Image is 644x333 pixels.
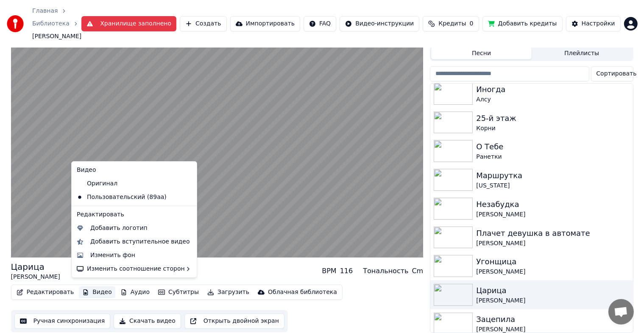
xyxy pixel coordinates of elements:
button: Видео [79,286,115,298]
button: Кредиты0 [423,16,479,31]
button: Видео-инструкции [340,16,419,31]
div: Настройки [582,20,615,28]
button: Плейлисты [532,47,632,59]
nav: breadcrumb [32,7,81,41]
button: Скачать видео [114,313,181,329]
div: Зацепила [476,313,629,325]
div: [PERSON_NAME] [11,273,60,281]
span: Кредиты [438,20,466,28]
div: Открытый чат [608,299,634,325]
button: Настройки [566,16,621,31]
div: Царица [11,261,60,273]
button: Импортировать [230,16,301,31]
div: Тональность [363,266,408,276]
span: 0 [470,20,474,28]
a: Библиотека [32,20,70,28]
button: Создать [180,16,226,31]
div: Угонщица [476,256,629,268]
div: BPM [322,266,336,276]
button: Хранилище заполнено [81,16,176,31]
div: [PERSON_NAME] [476,210,629,219]
div: Cm [412,266,424,276]
div: Плачет девушка в автомате [476,227,629,239]
span: [PERSON_NAME] [32,32,81,41]
div: Добавить логотип [90,224,148,232]
div: [PERSON_NAME] [476,268,629,276]
div: Алсу [476,95,629,104]
div: Иногда [476,84,629,95]
div: Редактировать [73,208,195,221]
div: Облачная библиотека [268,288,337,297]
div: [PERSON_NAME] [476,297,629,305]
div: Изменить соотношение сторон [73,262,195,276]
div: Ранетки [476,153,629,161]
div: Добавить вступительное видео [90,238,190,246]
img: youka [7,15,24,32]
div: О Тебе [476,141,629,153]
button: Открыть двойной экран [184,313,284,329]
a: Главная [32,7,58,15]
div: Пользовательский (89aa) [73,190,182,204]
button: Песни [431,47,532,59]
span: Сортировать [597,70,637,78]
button: Добавить кредиты [482,16,563,31]
button: Аудио [117,286,153,298]
div: Корни [476,124,629,133]
button: Загрузить [204,286,253,298]
div: Маршрутка [476,170,629,182]
button: Редактировать [13,286,78,298]
div: Незабудка [476,199,629,210]
div: 25-й этаж [476,112,629,124]
div: [US_STATE] [476,182,629,190]
div: Изменить фон [90,251,135,260]
div: 116 [340,266,353,276]
div: Царица [476,285,629,297]
button: Ручная синхронизация [14,313,111,329]
div: Оригинал [73,177,182,190]
div: [PERSON_NAME] [476,239,629,248]
button: FAQ [304,16,336,31]
button: Субтитры [155,286,202,298]
div: Видео [73,163,195,177]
